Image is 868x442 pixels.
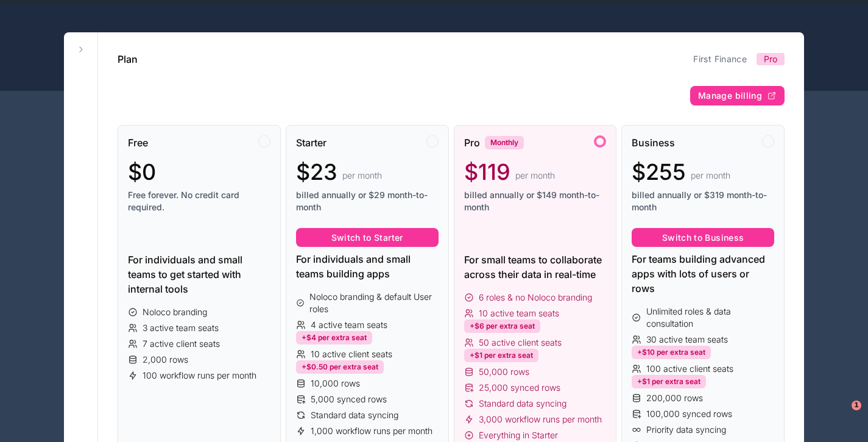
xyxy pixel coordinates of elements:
div: +$10 per extra seat [632,346,711,359]
span: 100 active client seats [646,363,733,375]
div: +$6 per extra seat [464,319,540,333]
div: For individuals and small teams to get started with internal tools [128,252,270,296]
span: billed annually or $29 month-to-month [296,189,439,213]
span: 1 [852,401,861,410]
span: per month [691,169,730,182]
button: Switch to Starter [296,228,439,248]
span: 50 active client seats [479,337,562,349]
span: 100 workflow runs per month [143,369,256,382]
span: 100,000 synced rows [646,408,732,420]
span: 10 active client seats [311,348,392,360]
div: +$1 per extra seat [464,349,538,362]
span: Noloco branding & default User roles [309,291,438,315]
div: +$4 per extra seat [296,331,372,344]
span: 3 active team seats [143,322,219,334]
span: billed annually or $319 month-to-month [632,189,774,213]
span: 50,000 rows [479,366,529,378]
span: 1,000 workflow runs per month [311,425,432,437]
span: Unlimited roles & data consultation [646,305,774,330]
div: Monthly [485,136,524,149]
button: Manage billing [690,86,785,105]
span: Standard data syncing [311,409,398,421]
span: $255 [632,160,686,184]
span: 25,000 synced rows [479,382,560,394]
button: Switch to Business [632,228,774,248]
span: Starter [296,135,326,150]
span: 6 roles & no Noloco branding [479,291,592,304]
span: Standard data syncing [479,397,566,410]
span: Business [632,135,675,150]
span: Priority data syncing [646,424,726,436]
span: 200,000 rows [646,392,703,404]
div: For small teams to collaborate across their data in real-time [464,252,607,282]
span: per month [515,169,555,182]
span: 10 active team seats [479,307,559,319]
iframe: Intercom live chat [827,401,856,430]
span: Everything in Starter [479,429,558,441]
div: For individuals and small teams building apps [296,252,439,281]
span: Pro [464,135,480,150]
div: +$1 per extra seat [632,375,706,388]
span: 2,000 rows [143,354,188,366]
span: per month [342,169,382,182]
span: 7 active client seats [143,338,220,350]
span: $23 [296,160,337,184]
span: 30 active team seats [646,333,728,346]
span: Pro [764,53,777,65]
span: Free [128,135,148,150]
span: 5,000 synced rows [311,393,387,405]
a: First Finance [693,54,747,64]
span: billed annually or $149 month-to-month [464,189,607,213]
div: For teams building advanced apps with lots of users or rows [632,252,774,296]
h1: Plan [118,52,138,66]
span: 3,000 workflow runs per month [479,413,602,426]
span: $119 [464,160,510,184]
span: $0 [128,160,156,184]
span: Free forever. No credit card required. [128,189,270,213]
span: 10,000 rows [311,377,360,390]
span: 4 active team seats [311,319,387,331]
span: Manage billing [698,90,762,101]
div: +$0.50 per extra seat [296,360,384,374]
span: Noloco branding [143,306,207,318]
